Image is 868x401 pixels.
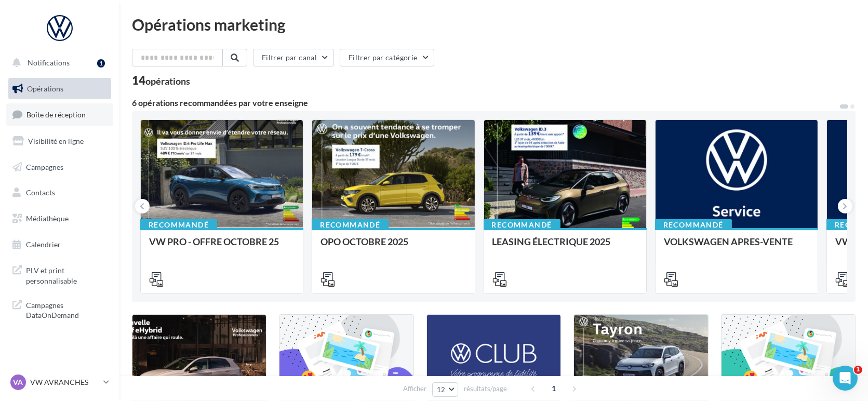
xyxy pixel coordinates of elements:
span: Afficher [403,384,426,394]
span: 12 [437,385,446,394]
div: LEASING ÉLECTRIQUE 2025 [492,236,638,257]
span: résultats/page [464,384,507,394]
iframe: Intercom live chat [833,366,858,391]
span: Visibilité en ligne [28,137,84,145]
a: Opérations [6,78,113,100]
a: Visibilité en ligne [6,130,113,152]
span: Notifications [28,58,70,67]
button: Filtrer par catégorie [340,49,434,66]
div: VW PRO - OFFRE OCTOBRE 25 [149,236,295,257]
a: Calendrier [6,234,113,256]
span: Opérations [27,84,63,93]
div: Opérations marketing [132,17,856,32]
a: Contacts [6,182,113,204]
div: 6 opérations recommandées par votre enseigne [132,99,839,107]
div: 1 [97,59,105,68]
p: VW AVRANCHES [30,377,99,387]
button: 12 [432,382,459,397]
span: 1 [854,366,862,374]
button: Filtrer par canal [253,49,334,66]
a: Médiathèque [6,208,113,230]
a: Campagnes [6,156,113,178]
div: Recommandé [655,219,732,231]
span: Campagnes [26,162,63,171]
a: Campagnes DataOnDemand [6,294,113,325]
a: VA VW AVRANCHES [8,372,111,392]
span: PLV et print personnalisable [26,263,107,286]
span: Calendrier [26,240,61,249]
span: Contacts [26,188,55,197]
div: 14 [132,75,190,86]
a: Boîte de réception [6,103,113,126]
span: 1 [545,380,562,397]
div: VOLKSWAGEN APRES-VENTE [664,236,809,257]
div: Recommandé [312,219,389,231]
span: Boîte de réception [26,110,86,119]
div: Recommandé [484,219,560,231]
span: Médiathèque [26,214,69,223]
span: Campagnes DataOnDemand [26,298,107,320]
span: VA [14,377,23,387]
div: opérations [145,76,190,86]
button: Notifications 1 [6,52,109,74]
a: PLV et print personnalisable [6,259,113,290]
div: Recommandé [140,219,217,231]
div: OPO OCTOBRE 2025 [321,236,466,257]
